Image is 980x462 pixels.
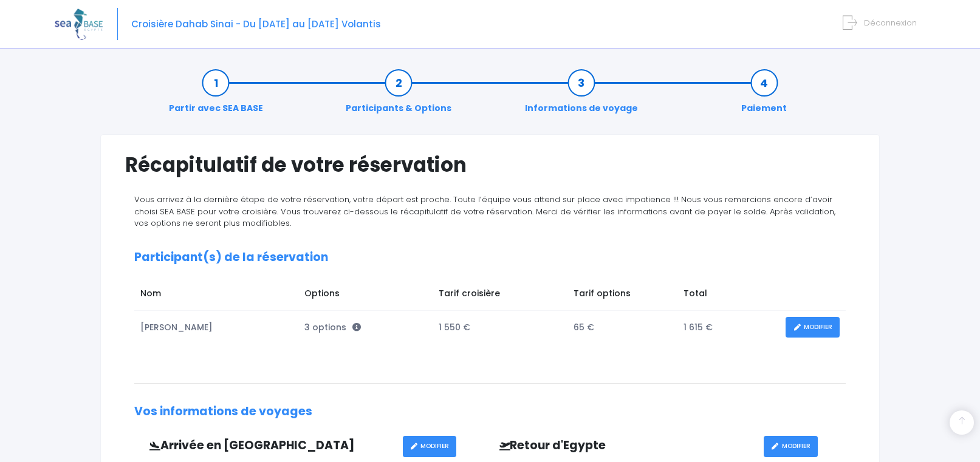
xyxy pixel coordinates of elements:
a: Participants & Options [340,76,457,115]
a: Informations de voyage [519,76,644,115]
td: Tarif options [567,281,677,310]
h3: Retour d'Egypte [490,439,764,453]
a: MODIFIER [764,436,818,457]
td: Options [298,281,433,310]
span: 3 options [304,321,361,333]
a: Paiement [735,76,793,115]
td: Total [677,281,780,310]
h2: Vos informations de voyages [134,405,846,419]
h2: Participant(s) de la réservation [134,251,846,265]
a: Partir avec SEA BASE [163,76,269,115]
td: 1 615 € [677,311,780,344]
td: 1 550 € [433,311,567,344]
td: Nom [134,281,298,310]
h3: Arrivée en [GEOGRAPHIC_DATA] [140,439,403,453]
td: [PERSON_NAME] [134,311,298,344]
td: Tarif croisière [433,281,567,310]
a: MODIFIER [403,436,457,457]
span: Vous arrivez à la dernière étape de votre réservation, votre départ est proche. Toute l’équipe vo... [134,194,835,229]
h1: Récapitulatif de votre réservation [125,153,855,177]
span: Croisière Dahab Sinai - Du [DATE] au [DATE] Volantis [131,18,381,30]
a: MODIFIER [786,317,840,338]
td: 65 € [567,311,677,344]
span: Déconnexion [864,17,917,29]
